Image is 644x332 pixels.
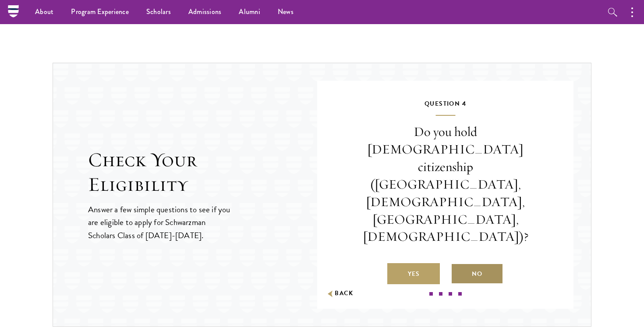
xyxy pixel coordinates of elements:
[451,263,503,284] label: No
[387,263,440,284] label: Yes
[326,289,354,298] button: Back
[343,98,547,116] h5: Question 4
[88,203,231,241] p: Answer a few simple questions to see if you are eligible to apply for Schwarzman Scholars Class o...
[88,148,317,197] h2: Check Your Eligibility
[343,123,547,246] p: Do you hold [DEMOGRAPHIC_DATA] citizenship ([GEOGRAPHIC_DATA], [DEMOGRAPHIC_DATA], [GEOGRAPHIC_DA...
